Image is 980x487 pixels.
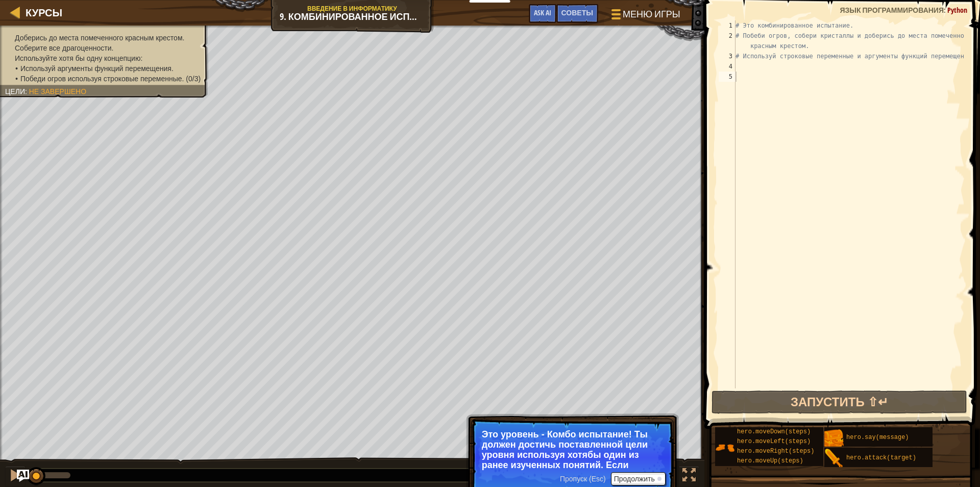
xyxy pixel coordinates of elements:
span: : [25,87,29,96]
span: hero.attack(target) [846,454,916,461]
span: hero.say(message) [846,434,909,441]
button: Ask AI [529,4,556,23]
span: hero.moveDown(steps) [737,428,811,435]
span: : [944,5,947,15]
div: 5 [719,72,736,82]
div: 1 [719,20,736,31]
button: Меню игры [603,4,687,28]
span: Курсы [26,6,62,19]
p: Это уровень - Комбо испытание! Ты должен достичь поставленной цели уровня используя хотябы один и... [482,429,663,470]
button: Переключить полноэкранный режим [679,466,699,487]
span: Используйте хотя бы одну концепцию: [15,54,142,62]
li: Соберите все драгоценности. [5,43,201,53]
span: Используй аргументы функций перемещения. [20,64,174,73]
span: Доберись до места помеченного красным крестом. [15,34,184,42]
span: hero.moveRight(steps) [737,448,814,455]
div: 2 [719,31,736,51]
span: Цели [5,87,25,96]
span: Пропуск (Esc) [560,475,606,483]
li: Победи огров используя строковые переменные. [15,74,201,84]
img: portrait.png [824,449,844,468]
img: portrait.png [715,438,734,457]
span: Python [947,5,967,15]
li: Доберись до места помеченного красным крестом. [5,33,201,43]
li: Используйте хотя бы одну концепцию: [5,53,201,63]
button: Запустить ⇧↵ [712,390,967,414]
span: Ask AI [534,8,551,17]
span: Не завершено [29,87,86,96]
i: • [15,75,18,83]
div: 3 [719,51,736,61]
span: hero.moveLeft(steps) [737,438,811,445]
span: hero.moveUp(steps) [737,457,803,465]
a: Курсы [20,6,62,19]
img: portrait.png [824,428,844,448]
span: Советы [561,8,593,17]
button: Продолжить [611,472,666,485]
li: Используй аргументы функций перемещения. [15,63,201,74]
span: Язык программирования [840,5,944,15]
span: Меню игры [623,8,680,21]
i: • [15,64,18,73]
button: Ask AI [17,470,29,482]
span: Победи огров используя строковые переменные. (0/3) [20,75,201,83]
button: Ctrl + P: Pause [5,466,26,487]
div: 4 [719,61,736,72]
span: Соберите все драгоценности. [15,44,113,52]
